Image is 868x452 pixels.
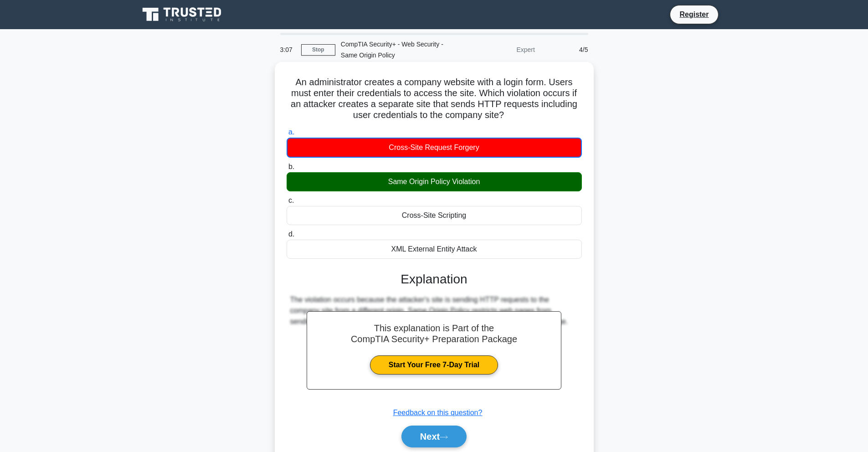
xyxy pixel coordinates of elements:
[290,294,578,327] div: The violation occurs because the attacker's site is sending HTTP requests to the company site fro...
[292,272,576,287] h3: Explanation
[287,206,582,225] div: Cross-Site Scripting
[288,128,294,136] span: a.
[393,409,483,416] a: Feedback on this question?
[674,9,714,20] a: Register
[301,44,335,56] a: Stop
[540,41,594,59] div: 4/5
[287,138,582,158] div: Cross-Site Request Forgery
[287,172,582,191] div: Same Origin Policy Violation
[335,35,461,64] div: CompTIA Security+ - Web Security - Same Origin Policy
[461,41,540,59] div: Expert
[286,77,583,121] h5: An administrator creates a company website with a login form. Users must enter their credentials ...
[288,163,294,170] span: b.
[288,230,294,238] span: d.
[401,426,467,447] button: Next
[288,196,294,204] span: c.
[370,355,498,375] a: Start Your Free 7-Day Trial
[275,41,301,59] div: 3:07
[287,240,582,259] div: XML External Entity Attack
